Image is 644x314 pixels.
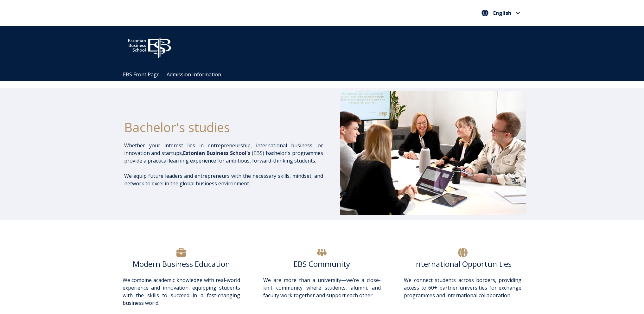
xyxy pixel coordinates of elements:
[404,276,521,299] p: We connect students across borders, providing access to 60+ partner universities for exchange pro...
[298,44,376,51] span: Community for Growth and Resp
[124,172,323,187] p: We equip future leaders and entrepreneurs with the necessary skills, mindset, and network to exce...
[124,119,323,135] h1: Bachelor's studies
[123,259,240,269] h6: Modern Business Education
[480,8,522,18] nav: Select your language
[167,71,221,78] a: Admission Information
[263,276,381,307] p: We are more than a university—we’re a close-knit community where students, alumni, and faculty wo...
[123,33,176,60] img: ebs_logo2016_white
[480,8,522,18] button: English
[123,71,160,78] a: EBS Front Page
[119,68,531,81] div: Navigation Menu
[493,10,511,16] span: English
[263,259,381,269] h6: EBS Community
[404,259,521,269] h6: International Opportunities
[340,91,526,215] img: Bachelor's at EBS
[124,142,323,164] p: Whether your interest lies in entrepreneurship, international business, or innovation and startup...
[123,277,240,306] span: We combine academic knowledge with real-world experience and innovation, equipping students with ...
[183,150,250,157] span: Estonian Business School's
